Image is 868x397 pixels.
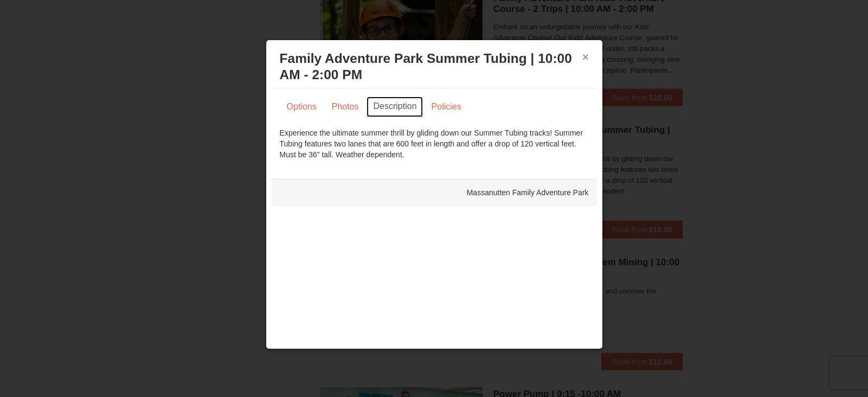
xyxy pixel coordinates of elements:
h3: Family Adventure Park Summer Tubing | 10:00 AM - 2:00 PM [280,50,589,83]
a: Description [367,97,423,117]
a: Photos [325,97,366,117]
a: Options [280,97,324,117]
button: × [582,52,589,62]
a: Policies [424,97,468,117]
div: Massanutten Family Adventure Park [272,179,597,206]
div: Experience the ultimate summer thrill by gliding down our Summer Tubing tracks! Summer Tubing fea... [280,127,589,160]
